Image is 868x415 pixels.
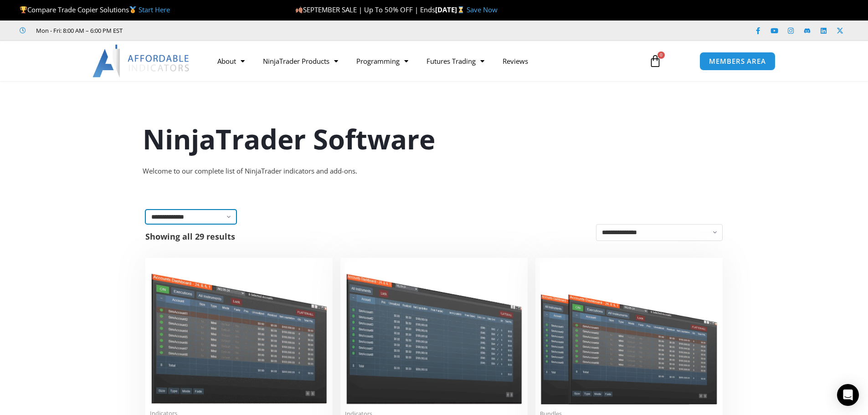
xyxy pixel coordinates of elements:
[296,6,303,13] img: 🍂
[493,51,537,72] a: Reviews
[345,262,523,404] img: Account Risk Manager
[596,224,723,241] select: Shop order
[135,26,272,35] iframe: Customer reviews powered by Trustpilot
[139,5,170,14] a: Start Here
[143,165,726,178] div: Welcome to our complete list of NinjaTrader indicators and add-ons.
[92,45,190,77] img: LogoAI | Affordable Indicators – NinjaTrader
[457,6,464,13] img: ⌛
[635,48,675,74] a: 0
[657,51,665,59] span: 0
[208,51,638,72] nav: Menu
[208,51,254,72] a: About
[435,5,467,14] strong: [DATE]
[129,6,136,13] img: 🥇
[467,5,498,14] a: Save Now
[20,5,170,14] span: Compare Trade Copier Solutions
[145,232,235,241] p: Showing all 29 results
[143,120,726,158] h1: NinjaTrader Software
[699,52,776,71] a: MEMBERS AREA
[837,384,859,406] div: Open Intercom Messenger
[34,25,123,36] span: Mon - Fri: 8:00 AM – 6:00 PM EST
[20,6,27,13] img: 🏆
[540,262,718,405] img: Accounts Dashboard Suite
[254,51,347,72] a: NinjaTrader Products
[150,262,328,404] img: Duplicate Account Actions
[417,51,493,72] a: Futures Trading
[295,5,435,14] span: SEPTEMBER SALE | Up To 50% OFF | Ends
[347,51,417,72] a: Programming
[709,58,766,65] span: MEMBERS AREA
